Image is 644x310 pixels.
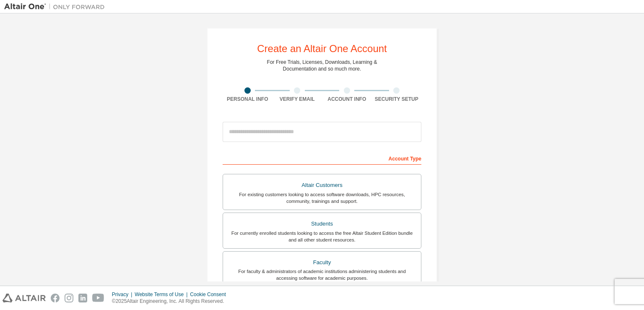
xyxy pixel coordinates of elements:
[372,96,422,102] div: Security Setup
[228,218,416,230] div: Students
[112,298,231,305] p: © 2025 Altair Engineering, Inc. All Rights Reserved.
[223,151,421,165] div: Account Type
[135,291,190,298] div: Website Terms of Use
[92,294,104,302] img: youtube.svg
[3,294,46,302] img: altair_logo.svg
[223,96,273,102] div: Personal Info
[228,191,416,205] div: For existing customers looking to access software downloads, HPC resources, community, trainings ...
[228,257,416,268] div: Faculty
[273,96,322,102] div: Verify Email
[78,294,87,302] img: linkedin.svg
[228,179,416,191] div: Altair Customers
[190,291,231,298] div: Cookie Consent
[112,291,135,298] div: Privacy
[51,294,60,302] img: facebook.svg
[322,96,372,102] div: Account Info
[257,44,387,54] div: Create an Altair One Account
[228,230,416,243] div: For currently enrolled students looking to access the free Altair Student Edition bundle and all ...
[4,3,109,11] img: Altair One
[228,268,416,281] div: For faculty & administrators of academic institutions administering students and accessing softwa...
[65,294,73,302] img: instagram.svg
[267,59,377,72] div: For Free Trials, Licenses, Downloads, Learning & Documentation and so much more.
